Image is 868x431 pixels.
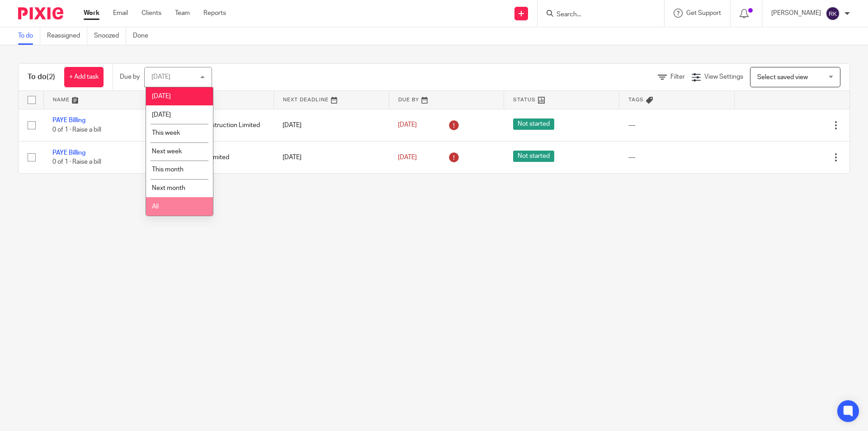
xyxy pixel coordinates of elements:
span: Select saved view [757,74,808,81]
span: Next month [152,185,185,191]
div: --- [628,153,726,162]
span: View Settings [704,74,743,80]
td: NGJ Holdings Limited [159,141,274,173]
span: [DATE] [398,122,417,128]
span: This week [152,130,180,136]
img: Pixie [18,7,63,19]
span: This month [152,166,184,173]
span: Filter [670,74,685,80]
a: Reports [203,9,226,18]
div: --- [628,121,726,130]
a: PAYE Billing [52,150,85,156]
a: Team [175,9,190,18]
span: All [152,204,159,210]
a: PAYE Billing [52,117,85,123]
h1: To do [28,72,55,82]
a: Clients [142,9,161,18]
a: To do [18,27,40,45]
a: + Add task [64,67,104,87]
span: Next week [152,148,182,155]
span: Not started [513,118,554,130]
span: 0 of 1 · Raise a bill [52,127,101,133]
span: [DATE] [152,93,171,99]
input: Search [556,11,637,19]
span: Not started [513,151,554,162]
span: (2) [47,73,55,81]
a: Reassigned [47,27,87,45]
a: Email [113,9,128,18]
a: Work [84,9,99,18]
a: Snoozed [94,27,126,45]
span: Get Support [686,10,721,16]
td: [DATE] [274,109,389,141]
td: Steel Work Construction Limited [159,109,274,141]
span: 0 of 1 · Raise a bill [52,159,101,165]
span: Tags [628,97,644,102]
p: Due by [120,72,140,81]
td: [DATE] [274,141,389,173]
span: [DATE] [398,154,417,161]
span: [DATE] [152,112,171,118]
img: svg%3E [826,6,840,21]
a: Done [133,27,155,45]
div: [DATE] [151,74,170,80]
p: [PERSON_NAME] [771,9,821,18]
